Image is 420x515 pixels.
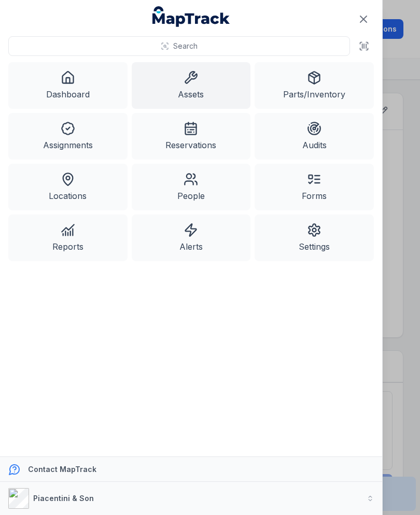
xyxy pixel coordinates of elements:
[8,214,128,261] a: Reports
[28,465,96,474] strong: Contact MapTrack
[8,113,128,160] a: Assignments
[173,41,198,51] span: Search
[255,214,374,261] a: Settings
[152,6,230,27] a: MapTrack
[8,164,128,210] a: Locations
[8,36,350,56] button: Search
[132,62,251,109] a: Assets
[132,113,251,160] a: Reservations
[353,8,374,30] button: Close navigation
[8,62,128,109] a: Dashboard
[132,164,251,210] a: People
[255,164,374,210] a: Forms
[255,113,374,160] a: Audits
[255,62,374,109] a: Parts/Inventory
[132,214,251,261] a: Alerts
[33,494,94,503] strong: Piacentini & Son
